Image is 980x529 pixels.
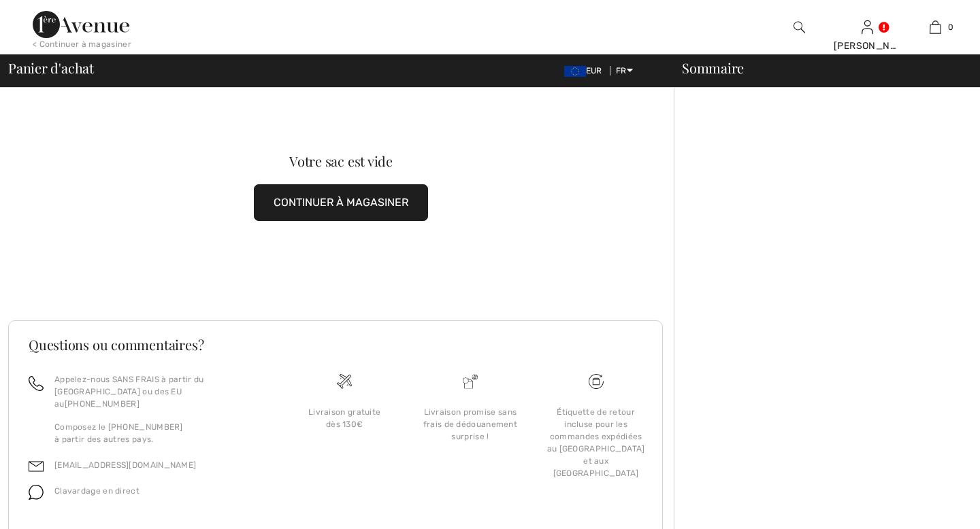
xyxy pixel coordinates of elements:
img: call [29,376,44,391]
img: Mes infos [862,19,873,35]
span: EUR [564,66,608,75]
div: [PERSON_NAME] [834,39,900,53]
img: Mon panier [930,19,941,35]
span: Panier d'achat [8,61,94,75]
img: recherche [794,19,805,35]
span: 0 [948,21,953,33]
button: CONTINUER À MAGASINER [254,184,428,221]
img: chat [29,485,44,500]
div: Votre sac est vide [42,154,640,168]
span: FR [616,66,633,75]
div: Livraison promise sans frais de dédouanement surprise ! [419,406,523,443]
span: Clavardage en direct [54,486,140,496]
div: < Continuer à magasiner [33,38,131,50]
a: 0 [902,19,968,35]
a: Se connecter [862,20,873,33]
img: 1ère Avenue [33,11,129,38]
img: Livraison gratuite dès 130&#8364; [589,374,604,389]
div: Livraison gratuite dès 130€ [293,406,397,430]
img: Livraison promise sans frais de dédouanement surprise&nbsp;! [463,374,478,389]
img: email [29,459,44,474]
a: [PHONE_NUMBER] [65,399,140,409]
div: Sommaire [666,61,972,75]
img: Euro [564,66,586,77]
div: Étiquette de retour incluse pour les commandes expédiées au [GEOGRAPHIC_DATA] et aux [GEOGRAPHIC_... [544,406,648,479]
p: Composez le [PHONE_NUMBER] à partir des autres pays. [54,421,265,445]
h3: Questions ou commentaires? [29,338,642,352]
a: [EMAIL_ADDRESS][DOMAIN_NAME] [54,460,196,470]
img: Livraison gratuite dès 130&#8364; [337,374,352,389]
p: Appelez-nous SANS FRAIS à partir du [GEOGRAPHIC_DATA] ou des EU au [54,373,265,410]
